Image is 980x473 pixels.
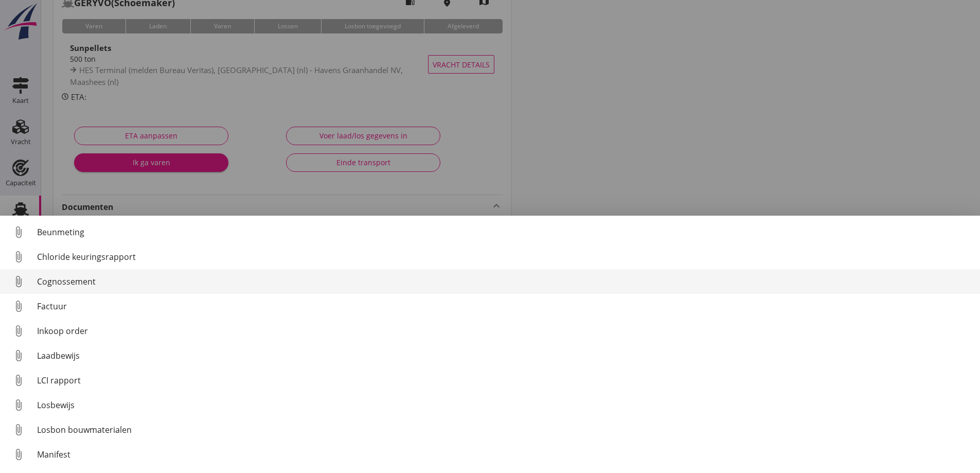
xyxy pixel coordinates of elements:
[37,349,972,362] div: Laadbewijs
[10,347,27,364] i: attach_file
[10,298,27,314] i: attach_file
[37,226,972,238] div: Beunmeting
[37,399,972,411] div: Losbewijs
[37,374,972,387] div: LCI rapport
[37,300,972,312] div: Factuur
[10,397,27,413] i: attach_file
[37,325,972,337] div: Inkoop order
[10,224,27,240] i: attach_file
[37,275,972,288] div: Cognossement
[37,448,972,461] div: Manifest
[10,273,27,290] i: attach_file
[10,372,27,389] i: attach_file
[37,251,972,263] div: Chloride keuringsrapport
[10,422,27,438] i: attach_file
[10,446,27,463] i: attach_file
[37,424,972,436] div: Losbon bouwmaterialen
[10,249,27,265] i: attach_file
[10,323,27,339] i: attach_file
